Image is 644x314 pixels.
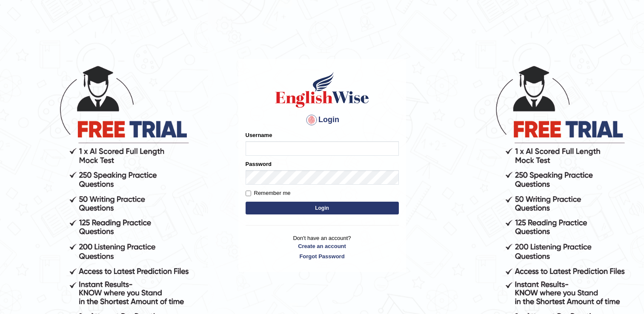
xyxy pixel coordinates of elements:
p: Don't have an account? [246,234,399,260]
label: Password [246,160,272,168]
h4: Login [246,113,399,127]
label: Username [246,131,272,139]
input: Remember me [246,191,251,196]
a: Create an account [246,242,399,250]
button: Login [246,202,399,214]
a: Forgot Password [246,252,399,260]
img: Logo of English Wise sign in for intelligent practice with AI [274,71,371,109]
label: Remember me [246,189,291,197]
